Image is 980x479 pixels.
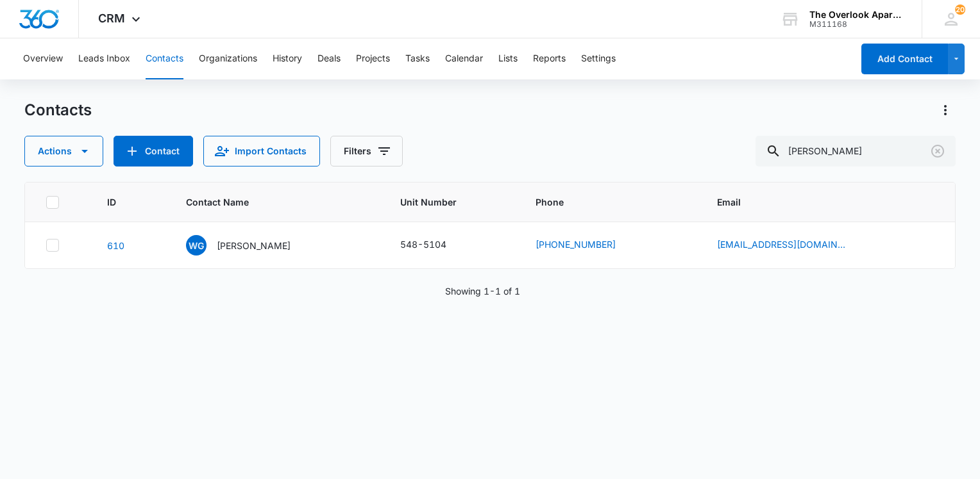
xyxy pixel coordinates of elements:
[317,38,341,79] button: Deals
[756,136,956,166] input: Search Contacts
[498,38,518,79] button: Lists
[536,238,616,251] a: [PHONE_NUMBER]
[78,38,130,79] button: Leads Inbox
[199,38,257,79] button: Organizations
[107,240,124,251] a: Navigate to contact details page for Wendell Gus Murata
[356,38,390,79] button: Projects
[330,136,403,166] button: Filters
[186,235,207,256] span: WG
[24,136,103,166] button: Actions
[107,195,137,209] span: ID
[186,235,314,256] div: Contact Name - Wendell Gus Murata - Select to Edit Field
[400,238,446,251] div: 548-5104
[98,12,125,25] span: CRM
[536,195,668,209] span: Phone
[955,4,965,15] span: 20
[717,238,868,253] div: Email - gmispata92@gmail.com - Select to Edit Field
[717,195,916,209] span: Email
[955,4,965,15] div: notifications count
[114,136,193,166] button: Add Contact
[405,38,430,79] button: Tasks
[536,238,639,253] div: Phone - (970) 342-1680 - Select to Edit Field
[23,38,63,79] button: Overview
[186,195,351,209] span: Contact Name
[809,20,903,29] div: account id
[146,38,183,79] button: Contacts
[717,238,845,251] a: [EMAIL_ADDRESS][DOMAIN_NAME]
[445,284,520,298] p: Showing 1-1 of 1
[217,239,291,252] p: [PERSON_NAME]
[533,38,566,79] button: Reports
[861,44,948,74] button: Add Contact
[203,136,320,166] button: Import Contacts
[935,100,956,120] button: Actions
[273,38,302,79] button: History
[927,141,948,161] button: Clear
[581,38,616,79] button: Settings
[400,195,505,209] span: Unit Number
[24,101,92,120] h1: Contacts
[809,10,903,20] div: account name
[400,238,469,253] div: Unit Number - 548-5104 - Select to Edit Field
[445,38,483,79] button: Calendar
